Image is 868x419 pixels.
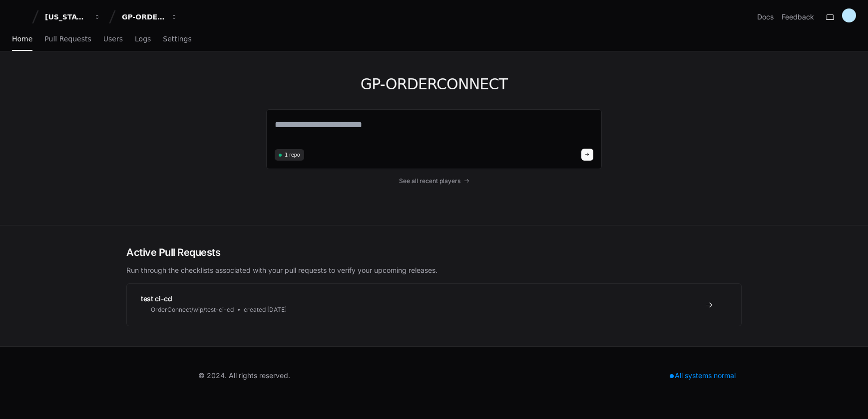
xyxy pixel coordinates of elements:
span: Pull Requests [44,36,91,42]
button: Feedback [782,12,814,22]
div: All systems normal [664,369,742,383]
span: OrderConnect/wip/test-ci-cd [151,306,234,314]
a: Pull Requests [44,28,91,51]
div: GP-ORDERCONNECT [122,12,165,22]
a: Logs [135,28,151,51]
span: test ci-cd [141,294,172,303]
span: Home [12,36,32,42]
button: GP-ORDERCONNECT [118,8,182,26]
span: See all recent players [399,177,460,185]
a: Users [103,28,123,51]
span: Logs [135,36,151,42]
a: Docs [757,12,774,22]
p: Run through the checklists associated with your pull requests to verify your upcoming releases. [126,265,742,275]
span: Settings [163,36,191,42]
div: © 2024. All rights reserved. [198,371,290,381]
a: Home [12,28,32,51]
button: [US_STATE] Pacific [41,8,105,26]
h1: GP-ORDERCONNECT [266,75,602,93]
span: Users [103,36,123,42]
span: created [DATE] [244,306,287,314]
a: test ci-cdOrderConnect/wip/test-ci-cdcreated [DATE] [127,284,741,326]
a: Settings [163,28,191,51]
h2: Active Pull Requests [126,245,742,259]
span: 1 repo [285,151,300,159]
div: [US_STATE] Pacific [45,12,88,22]
a: See all recent players [266,177,602,185]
